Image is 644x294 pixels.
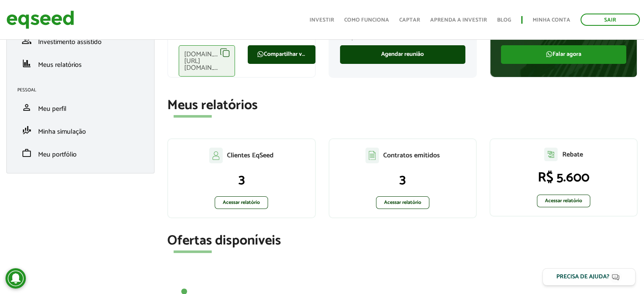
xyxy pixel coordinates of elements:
[248,45,315,64] a: Compartilhar via WhatsApp
[6,8,74,31] img: EqSeed
[215,196,268,209] a: Acessar relatório
[365,148,379,163] img: agent-contratos.svg
[399,17,420,23] a: Captar
[17,125,144,135] a: finance_modeMinha simulação
[340,45,465,64] a: Agendar reunião
[17,58,144,69] a: financeMeus relatórios
[546,51,553,58] img: FaWhatsapp.svg
[533,17,570,23] a: Minha conta
[11,96,150,119] li: Meu perfil
[167,234,638,248] h2: Ofertas disponíveis
[22,36,32,46] span: group
[17,102,144,113] a: personMeu perfil
[383,151,440,159] p: Contratos emitidos
[537,195,590,207] a: Acessar relatório
[22,148,32,158] span: work
[11,52,150,75] li: Meus relatórios
[227,151,274,159] p: Clientes EqSeed
[430,17,487,23] a: Aprenda a investir
[340,25,465,41] p: Especialistas prontos para apoiar você no seu processo comercial
[501,45,626,64] a: Falar agora
[167,98,638,113] h2: Meus relatórios
[376,196,429,209] a: Acessar relatório
[562,151,583,159] p: Rebate
[38,149,77,160] span: Meu portfólio
[344,17,389,23] a: Como funciona
[501,25,626,41] p: Tire todas as suas dúvidas sobre o processo de investimento
[310,17,334,23] a: Investir
[11,29,150,52] li: Investimento assistido
[17,88,150,93] h2: Pessoal
[338,172,467,188] p: 3
[11,142,150,165] li: Meu portfólio
[38,36,102,48] span: Investimento assistido
[209,148,223,163] img: agent-clientes.svg
[22,58,32,69] span: finance
[177,172,306,188] p: 3
[497,17,511,23] a: Blog
[17,148,144,158] a: workMeu portfólio
[257,51,264,58] img: FaWhatsapp.svg
[11,119,150,142] li: Minha simulação
[38,59,82,71] span: Meus relatórios
[179,25,304,41] p: Compartilhe com seus clientes e receba sua comissão corretamente
[544,148,558,161] img: agent-relatorio.svg
[38,126,86,137] span: Minha simulação
[38,103,66,115] span: Meu perfil
[179,45,235,77] div: [DOMAIN_NAME][URL][DOMAIN_NAME]
[580,14,640,26] a: Sair
[17,36,144,46] a: groupInvestimento assistido
[499,170,628,186] p: R$ 5.600
[22,102,32,113] span: person
[22,125,32,135] span: finance_mode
